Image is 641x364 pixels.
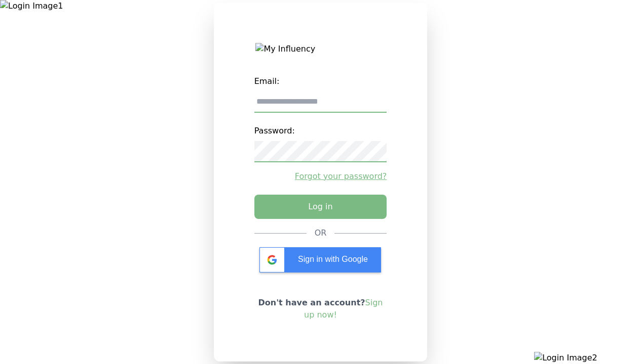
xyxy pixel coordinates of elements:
[534,352,641,364] img: Login Image2
[254,121,387,141] label: Password:
[315,227,327,239] div: OR
[254,71,387,92] label: Email:
[254,170,387,183] a: Forgot your password?
[254,297,387,321] p: Don't have an account?
[298,255,368,263] span: Sign in with Google
[259,247,381,272] div: Sign in with Google
[255,43,385,55] img: My Influency
[254,195,387,219] button: Log in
